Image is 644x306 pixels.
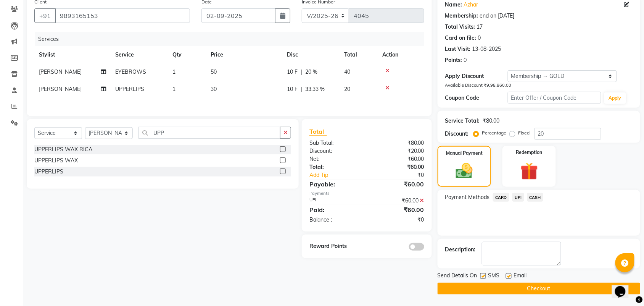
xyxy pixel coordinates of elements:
span: [PERSON_NAME] [39,86,82,92]
iframe: chat widget [612,275,636,298]
div: ₹60.00 [367,205,430,214]
th: Stylist [34,46,111,63]
th: Price [206,46,282,63]
div: Last Visit: [445,45,471,53]
label: Percentage [482,130,507,136]
div: ₹80.00 [367,139,430,147]
button: +91 [34,8,56,23]
span: 20 [344,86,350,92]
span: 1 [172,86,175,92]
a: Azhar [464,1,478,9]
div: Coupon Code [445,94,508,102]
input: Search by Name/Mobile/Email/Code [55,8,190,23]
div: Description: [445,246,476,254]
span: 20 % [305,68,317,76]
span: UPI [512,193,524,202]
input: Enter Offer / Coupon Code [508,92,601,104]
span: 10 F [287,85,298,93]
div: Membership: [445,12,478,20]
input: Search or Scan [138,127,280,139]
div: ₹60.00 [367,180,430,189]
img: _cash.svg [451,161,478,181]
div: Total: [304,163,367,171]
div: Discount: [304,147,367,155]
a: Add Tip [304,171,377,179]
div: ₹80.00 [483,117,500,125]
div: Balance : [304,216,367,224]
span: Email [514,272,527,281]
div: Discount: [445,130,469,138]
label: Manual Payment [446,150,483,157]
span: 50 [211,68,217,75]
th: Service [111,46,168,63]
div: 13-08-2025 [472,45,501,53]
div: Points: [445,56,462,64]
span: | [301,85,302,93]
span: | [301,68,302,76]
div: ₹60.00 [367,163,430,171]
img: _gift.svg [515,160,544,182]
span: SMS [488,272,500,281]
div: 0 [464,56,467,64]
span: EYEBROWS [115,68,146,75]
label: Fixed [518,130,530,136]
span: UPPERLIPS [115,86,144,92]
div: UPI [304,197,367,205]
span: [PERSON_NAME] [39,68,82,75]
div: Reward Points [304,242,367,251]
div: ₹20.00 [367,147,430,155]
div: end on [DATE] [480,12,515,20]
button: Apply [604,92,626,104]
span: 40 [344,68,350,75]
div: UPPERLIPS WAX [34,157,78,165]
div: UPPERLIPS WAX RICA [34,146,92,154]
div: Card on file: [445,34,477,42]
th: Total [340,46,378,63]
span: 30 [211,86,217,92]
div: 0 [478,34,481,42]
th: Action [378,46,424,63]
span: Total [309,128,327,136]
div: ₹0 [377,171,430,179]
div: Services [35,32,430,46]
div: UPPERLIPS [34,168,63,176]
div: ₹60.00 [367,155,430,163]
div: Service Total: [445,117,480,125]
span: CARD [493,193,509,202]
div: Total Visits: [445,23,475,31]
th: Qty [168,46,206,63]
div: Payments [309,190,424,197]
div: Sub Total: [304,139,367,147]
div: Name: [445,1,462,9]
span: CASH [527,193,544,202]
span: 1 [172,68,175,75]
span: 10 F [287,68,298,76]
div: Paid: [304,205,367,214]
div: Payable: [304,180,367,189]
label: Redemption [516,149,543,156]
div: Net: [304,155,367,163]
span: Payment Methods [445,193,490,201]
div: Apply Discount [445,72,508,80]
th: Disc [282,46,340,63]
div: Available Discount ₹9,98,860.00 [445,82,633,89]
span: 33.33 % [305,85,325,93]
span: Send Details On [438,272,477,281]
div: ₹0 [367,216,430,224]
div: ₹60.00 [367,197,430,205]
button: Checkout [438,283,640,295]
div: 17 [477,23,483,31]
